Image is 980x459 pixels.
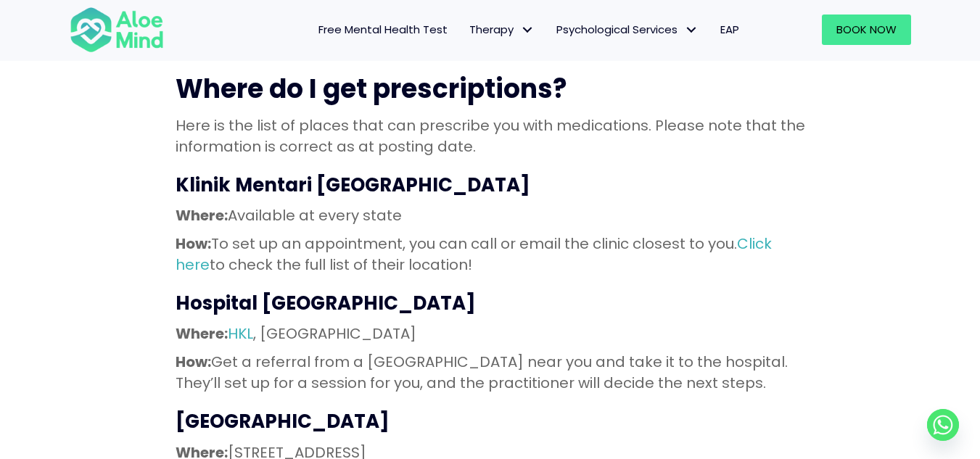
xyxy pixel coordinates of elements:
[176,115,805,157] p: Here is the list of places that can prescribe you with medications. Please note that the informat...
[927,409,959,441] a: Whatsapp
[709,15,750,45] a: EAP
[176,290,805,316] h3: Hospital [GEOGRAPHIC_DATA]
[176,71,805,107] h2: Where do I get prescriptions?
[822,15,911,45] a: Book Now
[228,323,253,344] a: HKL
[556,22,699,37] span: Psychological Services
[176,352,805,394] p: Get a referral from a [GEOGRAPHIC_DATA] near you and take it to the hospital. They’ll set up for ...
[70,6,164,54] img: Aloe mind Logo
[176,205,228,226] strong: Where:
[176,352,211,372] strong: How:
[176,323,228,344] strong: Where:
[517,20,538,41] span: Therapy: submenu
[545,15,709,45] a: Psychological ServicesPsychological Services: submenu
[458,15,545,45] a: TherapyTherapy: submenu
[308,15,458,45] a: Free Mental Health Test
[176,172,805,198] h3: Klinik Mentari [GEOGRAPHIC_DATA]
[318,22,448,37] span: Free Mental Health Test
[176,233,211,254] strong: How:
[176,205,805,226] p: Available at every state
[836,22,897,37] span: Book Now
[176,233,772,275] a: Click here
[176,408,805,434] h3: [GEOGRAPHIC_DATA]
[176,233,805,276] p: To set up an appointment, you can call or email the clinic closest to you. to check the full list...
[469,22,535,37] span: Therapy
[681,20,702,41] span: Psychological Services: submenu
[183,15,750,45] nav: Menu
[720,22,739,37] span: EAP
[176,323,805,344] p: , [GEOGRAPHIC_DATA]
